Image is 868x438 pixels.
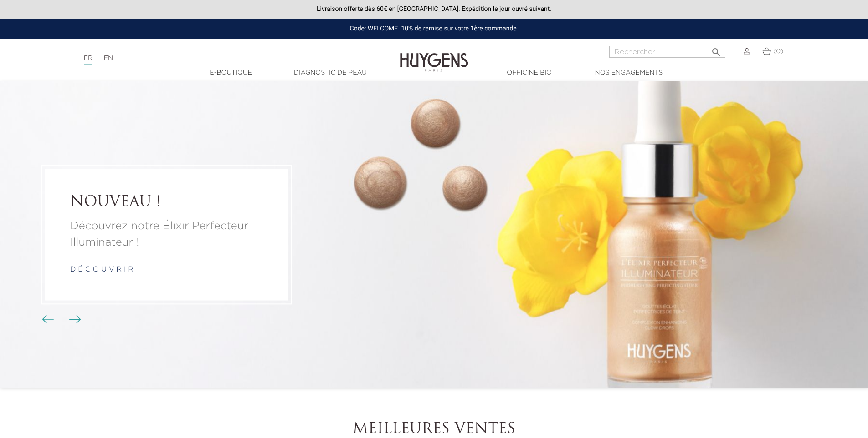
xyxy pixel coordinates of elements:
a: Nos engagements [583,68,674,78]
input: Rechercher [609,46,725,58]
a: E-Boutique [185,68,277,78]
i:  [711,44,722,55]
a: Découvrez notre Élixir Perfecteur Illuminateur ! [70,218,262,251]
a: NOUVEAU ! [70,194,262,211]
a: Officine Bio [484,68,575,78]
a: FR [84,55,92,65]
span: (0) [773,48,783,55]
div: Boutons du carrousel [46,313,75,327]
button:  [708,43,724,55]
img: Huygens [400,38,468,73]
div: | [79,53,355,64]
a: d é c o u v r i r [70,267,134,274]
a: Diagnostic de peau [285,68,376,78]
a: EN [104,55,113,61]
h2: Meilleures ventes [181,421,687,438]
